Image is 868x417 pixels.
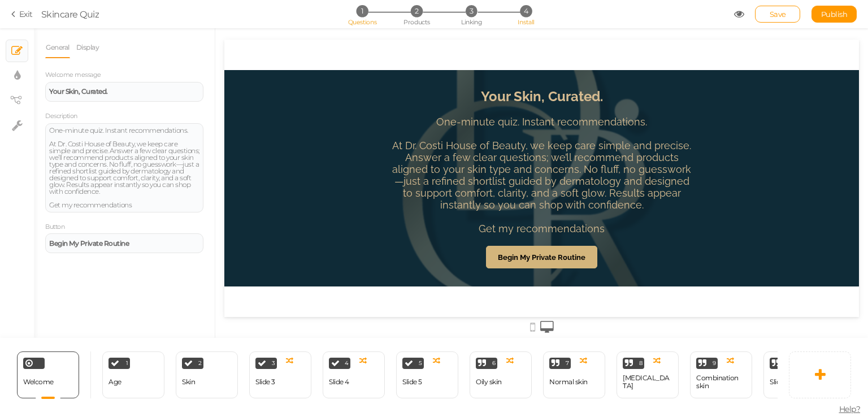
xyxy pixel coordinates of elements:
[45,71,101,79] label: Welcome message
[323,351,385,398] div: 4 Slide 4
[182,378,195,386] div: Skin
[839,404,861,414] span: Help?
[45,37,70,58] a: General
[411,5,423,17] span: 2
[520,5,532,17] span: 4
[23,377,54,386] span: Welcome
[348,18,377,26] span: Questions
[419,360,422,366] span: 5
[821,10,848,19] span: Publish
[272,360,275,366] span: 3
[549,378,588,386] div: Normal skin
[396,351,458,398] div: 5 Slide 5
[466,5,478,17] span: 3
[500,5,552,17] li: 4 Install
[176,351,238,398] div: 2 Skin
[445,5,498,17] li: 3 Linking
[336,5,388,17] li: 1 Questions
[617,351,679,398] div: 8 [MEDICAL_DATA]
[49,87,108,95] strong: Your Skin, Curated.
[639,360,643,366] span: 8
[257,49,379,65] strong: Your Skin, Curated.
[49,239,129,247] strong: Begin My Private Routine
[543,351,605,398] div: 7 Normal skin
[198,360,202,366] span: 2
[255,378,275,386] div: Slide 3
[755,6,800,23] div: Save
[274,214,361,222] strong: Begin My Private Routine
[102,351,164,398] div: 1 Age
[470,351,532,398] div: 6 Oily skin
[17,351,79,398] div: Welcome
[345,360,349,366] span: 4
[763,351,826,398] div: 10 Slide 10
[402,378,422,386] div: Slide 5
[108,378,121,386] div: Age
[690,351,752,398] div: 9 Combination skin
[356,5,368,17] span: 1
[126,360,128,366] span: 1
[696,374,746,390] div: Combination skin
[41,7,99,21] div: Skincare Quiz
[45,223,64,231] label: Button
[713,360,716,366] span: 9
[492,360,496,366] span: 6
[770,10,786,19] span: Save
[49,127,199,208] div: One-minute quiz. Instant recommendations. At Dr. Costi House of Beauty, we keep care simple and p...
[476,378,502,386] div: Oily skin
[770,378,792,386] div: Slide 10
[11,8,33,20] a: Exit
[566,360,569,366] span: 7
[166,76,469,195] div: One-minute quiz. Instant recommendations. At Dr. Costi House of Beauty, we keep care simple and p...
[329,378,349,386] div: Slide 4
[518,18,534,26] span: Install
[45,112,77,120] label: Description
[461,18,481,26] span: Linking
[403,18,430,26] span: Products
[76,37,100,58] a: Display
[249,351,311,398] div: 3 Slide 3
[390,5,443,17] li: 2 Products
[623,374,672,390] div: [MEDICAL_DATA]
